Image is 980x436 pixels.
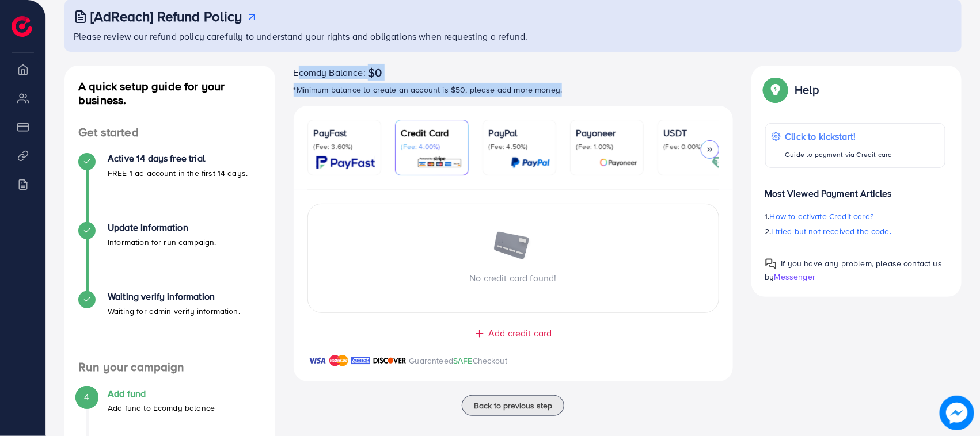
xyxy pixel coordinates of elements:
li: Active 14 days free trial [64,153,275,222]
p: 2. [765,224,946,238]
span: Add credit card [488,327,552,340]
img: card [599,156,637,169]
p: Information for run campaign. [108,235,216,249]
span: $0 [368,66,382,79]
p: Guaranteed Checkout [409,354,508,368]
p: USDT [664,126,725,140]
p: Click to kickstart! [785,129,892,143]
img: card [511,156,550,169]
h4: Update Information [108,222,216,233]
h4: Waiting verify information [108,291,240,302]
li: Waiting verify information [64,291,275,360]
p: Waiting for admin verify information. [108,304,240,318]
li: Update Information [64,222,275,291]
p: (Fee: 4.00%) [401,142,462,151]
img: image [943,399,971,427]
p: Most Viewed Payment Articles [765,177,946,200]
p: Credit Card [401,126,462,140]
p: Help [795,83,819,97]
span: Ecomdy Balance: [294,66,366,79]
button: Back to previous step [462,395,564,416]
img: brand [329,354,348,368]
img: card [417,156,462,169]
p: 1. [765,209,946,223]
img: image [493,232,533,262]
h4: A quick setup guide for your business. [64,79,275,107]
p: Payoneer [576,126,637,140]
h4: Add fund [108,388,215,399]
p: Please review our refund policy carefully to understand your rights and obligations when requesti... [74,29,955,43]
p: PayPal [489,126,550,140]
h4: Active 14 days free trial [108,153,248,164]
p: PayFast [314,126,375,140]
img: brand [307,354,326,368]
p: *Minimum balance to create an account is $50, please add more money. [294,83,733,97]
span: Back to previous step [474,400,552,411]
p: (Fee: 4.50%) [489,142,550,151]
span: I tried but not received the code. [772,225,891,237]
p: No credit card found! [308,271,719,285]
p: (Fee: 1.00%) [576,142,637,151]
img: brand [373,354,407,368]
p: FREE 1 ad account in the first 14 days. [108,166,248,180]
img: brand [351,354,370,368]
span: SAFE [453,355,473,366]
p: Guide to payment via Credit card [785,148,892,162]
h4: Run your campaign [64,360,275,374]
p: (Fee: 0.00%) [664,142,725,151]
h4: Get started [64,125,275,140]
p: Add fund to Ecomdy balance [108,401,215,415]
span: How to activate Credit card? [770,211,873,222]
img: card [316,156,375,169]
span: If you have any problem, please contact us by [765,258,943,282]
span: 4 [84,391,89,404]
img: Popup guide [765,79,786,100]
p: (Fee: 3.60%) [314,142,375,151]
img: Popup guide [765,258,777,270]
h3: [AdReach] Refund Policy [90,8,242,25]
img: logo [12,16,32,37]
img: card [712,156,725,169]
span: Messenger [774,271,815,282]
